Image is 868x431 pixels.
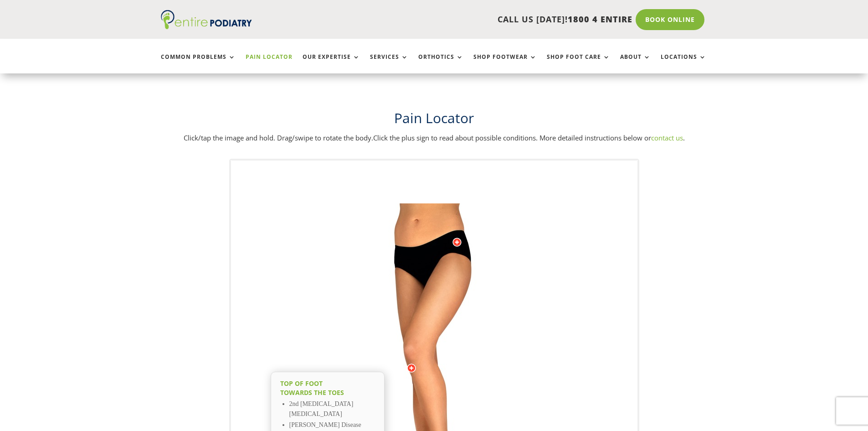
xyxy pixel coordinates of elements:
[418,54,463,73] a: Orthotics
[568,14,632,25] span: 1800 4 ENTIRE
[289,399,375,420] li: 2nd [MEDICAL_DATA] [MEDICAL_DATA]
[246,54,293,73] a: Pain Locator
[184,133,373,142] span: Click/tap the image and hold. Drag/swipe to rotate the body.
[289,420,375,431] li: [PERSON_NAME] Disease
[661,54,706,73] a: Locations
[547,54,610,73] a: Shop Foot Care
[303,54,360,73] a: Our Expertise
[620,54,651,73] a: About
[473,54,537,73] a: Shop Footwear
[161,54,236,73] a: Common Problems
[370,54,408,73] a: Services
[280,379,375,397] h2: Top of foot Towards the Toes
[287,14,632,26] p: CALL US [DATE]!
[651,133,683,142] a: contact us
[161,22,252,31] a: Entire Podiatry
[161,109,708,132] h1: Pain Locator
[373,133,685,142] span: Click the plus sign to read about possible conditions. More detailed instructions below or .
[636,9,704,30] a: Book Online
[161,10,252,29] img: logo (1)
